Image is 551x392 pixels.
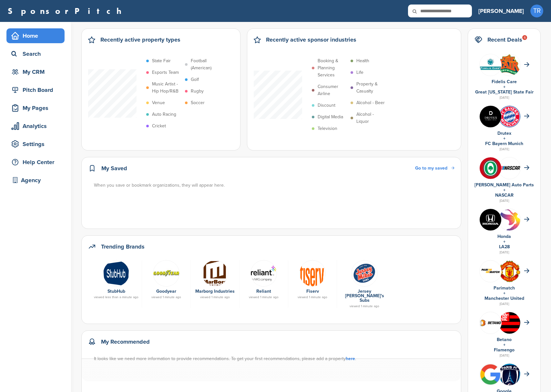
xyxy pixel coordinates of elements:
[100,35,180,44] h2: Recently active property types
[6,28,65,43] a: Home
[480,364,501,385] img: Bwupxdxo 400x400
[480,54,501,76] img: Data
[152,122,166,130] p: Cricket
[480,209,501,230] img: Kln5su0v 400x400
[497,337,512,342] a: Betano
[475,89,534,95] a: Great [US_STATE] State Fair
[10,138,65,150] div: Settings
[497,234,511,239] a: Honda
[291,296,333,299] div: viewed 1 minute ago
[356,57,369,64] p: Health
[474,301,534,307] div: [DATE]
[10,120,65,132] div: Analytics
[6,155,65,170] a: Help Center
[474,146,534,152] div: [DATE]
[6,46,65,61] a: Search
[10,156,65,168] div: Help Center
[345,289,384,303] a: Jersey [PERSON_NAME]'s Subs
[6,137,65,152] a: Settings
[318,125,337,132] p: Television
[318,83,347,97] p: Consumer Airline
[480,267,501,275] img: Screen shot 2018 07 10 at 12.33.29 pm
[499,364,520,389] img: Paris fc logo.svg
[10,174,65,186] div: Agency
[194,260,236,286] a: Marborg logo
[499,54,520,75] img: Download
[191,88,204,95] p: Rugby
[503,342,505,348] a: +
[306,289,319,294] a: Fiserv
[318,113,343,121] p: Digital Media
[243,260,285,286] a: Data
[256,289,271,294] a: Reliant
[94,355,455,362] div: It looks like we need more information to provide recommendations. To get your first recommendati...
[94,260,138,286] a: Stubhub.svg
[101,337,150,346] h2: My Recommended
[495,192,514,198] a: NASCAR
[6,83,65,97] a: Pitch Board
[94,296,138,299] div: viewed less than a minute ago
[191,99,205,106] p: Soccer
[474,353,534,358] div: [DATE]
[340,260,389,286] a: Screen shot 2018 11 02 at 10.05.55 am
[152,111,176,118] p: Auto Racing
[494,285,515,291] a: Parimatch
[480,319,501,327] img: Betano
[485,141,523,146] a: FC Bayern Munich
[152,57,171,64] p: State Fair
[474,95,534,101] div: [DATE]
[478,6,524,15] h3: [PERSON_NAME]
[8,7,126,15] a: SponsorPitch
[299,260,326,287] img: Data
[153,260,179,287] img: Data
[492,79,517,84] a: Fidelis Care
[503,187,505,193] a: +
[10,84,65,96] div: Pitch Board
[291,260,333,286] a: Data
[243,296,285,299] div: viewed 1 minute ago
[494,347,515,353] a: Flamengo
[503,136,505,141] a: +
[152,81,182,95] p: Music Artist - Hip Hop/R&B
[415,165,454,172] a: Go to my saved
[415,165,447,171] span: Go to my saved
[6,173,65,188] a: Agency
[10,48,65,60] div: Search
[503,239,505,244] a: +
[10,102,65,114] div: My Pages
[266,35,356,44] h2: Recently active sponsor industries
[94,182,455,189] div: When you save or bookmark organizations, they will appear here.
[202,260,228,287] img: Marborg logo
[485,296,524,301] a: Manchester United
[346,356,355,361] a: here
[101,164,127,173] h2: My Saved
[6,101,65,115] a: My Pages
[356,99,385,106] p: Alcohol - Beer
[145,260,187,286] a: Data
[478,4,524,18] a: [PERSON_NAME]
[194,296,236,299] div: viewed 1 minute ago
[356,81,386,95] p: Property & Casualty
[6,64,65,79] a: My CRM
[145,296,187,299] div: viewed 1 minute ago
[152,99,165,106] p: Venue
[351,260,378,287] img: Screen shot 2018 11 02 at 10.05.55 am
[480,157,501,179] img: V7vhzcmg 400x400
[10,66,65,78] div: My CRM
[195,289,235,294] a: Marborg Industries
[191,76,199,83] p: Golf
[499,106,520,127] img: Open uri20141112 64162 1l1jknv?1415809301
[499,244,510,250] a: LA28
[191,57,220,72] p: Football (American)
[530,5,543,17] span: TR
[152,69,179,76] p: Esports Team
[503,290,505,296] a: +
[474,250,534,255] div: [DATE]
[499,166,520,170] img: 7569886e 0a8b 4460 bc64 d028672dde70
[6,119,65,133] a: Analytics
[103,260,129,287] img: Stubhub.svg
[499,260,520,282] img: Open uri20141112 64162 1lb1st5?1415809441
[487,35,522,44] h2: Recent Deals
[356,69,363,76] p: Life
[250,260,277,287] img: Data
